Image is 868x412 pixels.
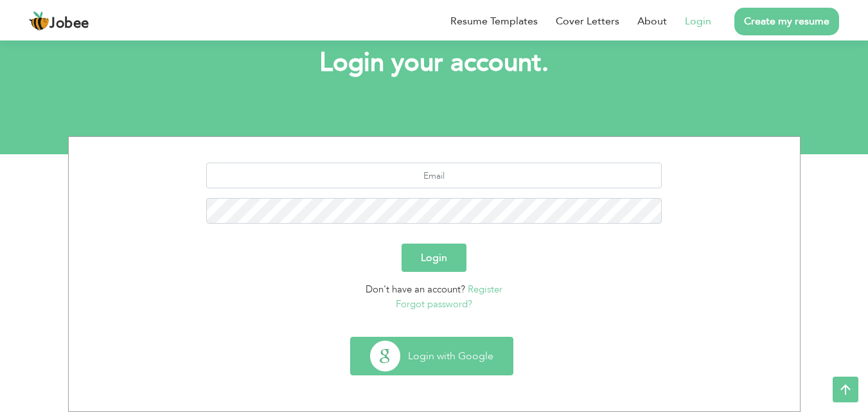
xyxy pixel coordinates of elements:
button: Login [402,244,466,272]
button: Login with Google [351,337,513,375]
a: Register [468,283,502,296]
a: Forgot password? [396,298,472,310]
span: Don't have an account? [366,283,465,296]
a: Login [685,13,711,29]
span: Jobee [49,17,89,31]
input: Email [206,163,662,188]
a: Resume Templates [450,13,538,29]
a: Create my resume [734,8,839,35]
img: jobee.io [29,11,49,31]
a: About [637,13,667,29]
a: Cover Letters [556,13,619,29]
h1: Login your account. [87,46,781,80]
a: Jobee [29,11,89,31]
